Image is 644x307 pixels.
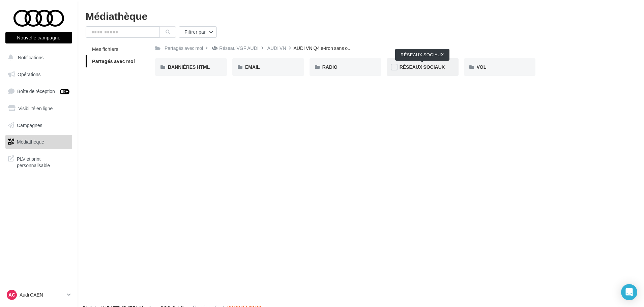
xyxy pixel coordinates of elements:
[18,55,43,60] span: Notifications
[267,45,286,52] div: AUDI VN
[4,135,74,149] a: Médiathèque
[17,154,69,169] span: PLV et print personnalisable
[621,284,637,300] div: Open Intercom Messenger
[4,118,74,132] a: Campagnes
[4,51,71,65] button: Notifications
[17,122,42,128] span: Campagnes
[395,49,449,61] div: RÉSEAUX SOCIAUX
[4,84,74,98] a: Boîte de réception99+
[165,45,203,52] div: Partagés avec moi
[322,64,338,70] span: RADIO
[17,88,55,94] span: Boîte de réception
[4,67,74,82] a: Opérations
[168,64,210,70] span: BANNIÈRES HTML
[17,139,44,145] span: Médiathèque
[86,11,636,21] div: Médiathèque
[477,64,487,70] span: VOL
[179,26,217,38] button: Filtrer par
[4,152,74,172] a: PLV et print personnalisable
[5,32,72,43] button: Nouvelle campagne
[92,46,118,52] span: Mes fichiers
[60,89,69,94] div: 99+
[20,291,64,298] p: Audi CAEN
[8,291,15,298] span: AC
[18,71,40,77] span: Opérations
[245,64,260,70] span: EMAIL
[5,288,72,301] a: AC Audi CAEN
[92,58,135,64] span: Partagés avec moi
[4,101,74,116] a: Visibilité en ligne
[219,45,258,52] div: Réseau VGF AUDI
[400,64,445,70] span: RÉSEAUX SOCIAUX
[18,105,53,111] span: Visibilité en ligne
[294,45,352,52] span: AUDI VN Q4 e-tron sans o...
